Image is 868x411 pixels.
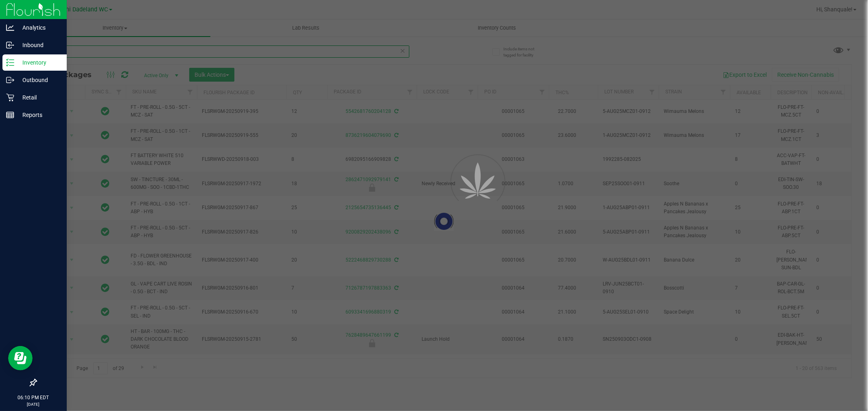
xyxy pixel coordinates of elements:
[14,110,63,120] p: Reports
[6,93,14,102] inline-svg: Retail
[6,76,14,84] inline-svg: Outbound
[14,23,63,32] p: Analytics
[6,111,14,119] inline-svg: Reports
[4,394,63,401] p: 06:10 PM EDT
[14,40,63,50] p: Inbound
[14,75,63,85] p: Outbound
[6,41,14,49] inline-svg: Inbound
[14,93,63,102] p: Retail
[6,58,14,67] inline-svg: Inventory
[14,58,63,67] p: Inventory
[8,346,33,370] iframe: Resource center
[6,24,14,32] inline-svg: Analytics
[4,401,63,407] p: [DATE]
